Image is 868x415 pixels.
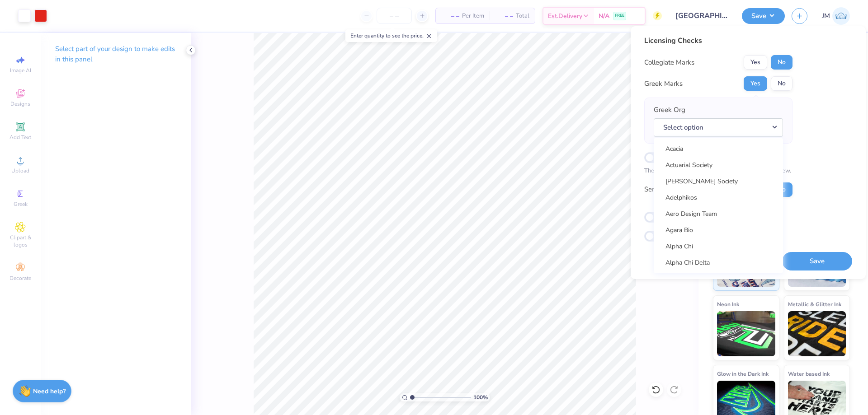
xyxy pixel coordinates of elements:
span: Per Item [462,11,484,21]
span: Greek [14,201,28,208]
div: Greek Marks [644,79,683,89]
button: Save [742,8,785,24]
button: No [771,55,793,70]
input: Untitled Design [669,7,735,25]
span: – – [441,11,459,21]
button: Select option [654,118,783,137]
img: Joshua Macky Gaerlan [832,7,850,25]
p: Select part of your design to make edits in this panel [55,44,176,65]
span: Glow in the Dark Ink [717,369,769,378]
span: Designs [10,100,30,107]
input: – – [377,8,412,24]
label: Greek Org [654,105,685,115]
span: Water based Ink [788,369,830,378]
a: JM [822,7,850,25]
div: Enter quantity to see the price. [345,29,437,42]
span: Est. Delivery [548,11,582,21]
p: The changes are too minor to warrant an Affinity review. [644,167,793,176]
span: N/A [599,11,609,21]
button: Save [782,252,852,270]
a: Agara Bio [657,223,779,238]
span: Neon Ink [717,299,739,309]
button: No [771,76,793,91]
span: Image AI [10,67,31,74]
span: 100 % [473,393,488,401]
span: Clipart & logos [5,234,36,248]
span: Metallic & Glitter Ink [788,299,841,309]
span: Add Text [9,134,31,141]
span: Total [516,11,529,21]
a: Aero Design Team [657,206,779,221]
div: Licensing Checks [644,35,793,46]
span: – – [495,11,513,21]
span: Upload [11,167,29,174]
button: Yes [744,55,767,70]
a: [PERSON_NAME] Society [657,174,779,189]
img: Neon Ink [717,311,775,356]
a: Acacia [657,141,779,156]
a: Alpha Chi Omega [657,271,779,286]
div: Send a Copy to Client [644,184,710,195]
a: Adelphikos [657,190,779,205]
strong: Need help? [33,387,66,396]
button: Yes [744,76,767,91]
a: Actuarial Society [657,158,779,173]
div: Select option [654,138,783,273]
img: Metallic & Glitter Ink [788,311,846,356]
a: Alpha Chi Delta [657,255,779,270]
span: Decorate [9,275,31,282]
span: FREE [615,13,624,19]
div: Collegiate Marks [644,57,694,68]
a: Alpha Chi [657,239,779,254]
span: JM [822,11,830,21]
